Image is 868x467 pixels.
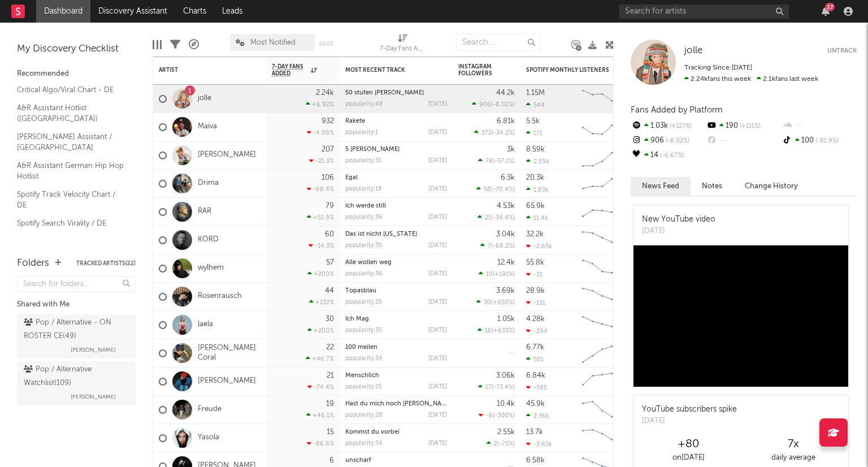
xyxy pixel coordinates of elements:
[493,215,513,221] span: -34.4 %
[428,243,447,249] div: [DATE]
[526,146,545,153] div: 8.59k
[494,441,497,447] span: 2
[345,260,447,266] div: Alle wollen weg
[458,63,498,77] div: Instagram Followers
[642,404,737,416] div: YouTube subscribers spike
[326,344,334,351] div: 22
[198,320,213,330] a: laela
[345,401,447,407] div: Hast du mich noch lieb?
[631,133,706,148] div: 906
[345,146,400,153] a: 5 [PERSON_NAME]
[691,177,734,196] button: Notes
[345,288,376,294] a: Topasblau
[345,327,382,334] div: popularity: 35
[198,122,217,132] a: Maiva
[782,133,857,148] div: 100
[345,231,417,237] a: Das ist nicht [US_STATE]
[345,316,369,322] a: Ich Mag
[478,327,515,334] div: ( )
[428,356,447,362] div: [DATE]
[17,188,124,211] a: Spotify Track Velocity Chart / DE
[198,405,222,414] a: Freude
[17,276,136,292] input: Search for folders...
[481,130,492,136] span: 372
[309,299,334,306] div: +132 %
[345,101,383,107] div: popularity: 48
[17,361,136,405] a: Pop / Alternative Watchlist(109)[PERSON_NAME]
[325,287,334,295] div: 44
[345,186,382,192] div: popularity: 18
[24,363,126,390] div: Pop / Alternative Watchlist ( 109 )
[345,429,400,435] a: Kommst du vorbei
[428,327,447,334] div: [DATE]
[496,372,515,379] div: 3.06k
[476,299,515,306] div: ( )
[577,311,628,339] svg: Chart title
[738,123,761,129] span: +111 %
[577,170,628,198] svg: Chart title
[526,186,549,193] div: 1.83k
[484,187,491,193] span: 58
[631,177,691,196] button: News Feed
[345,90,424,96] a: 50 stufen [PERSON_NAME]
[198,94,211,103] a: jolle
[345,356,383,362] div: popularity: 34
[577,198,628,226] svg: Chart title
[706,133,781,148] div: --
[497,315,515,323] div: 1.05k
[307,440,334,447] div: -86.6 %
[479,412,515,419] div: ( )
[345,214,383,220] div: popularity: 36
[309,157,334,165] div: -21.3 %
[326,259,334,266] div: 57
[71,343,116,357] span: [PERSON_NAME]
[664,138,689,144] span: -8.02 %
[325,231,334,238] div: 60
[322,118,334,125] div: 932
[526,271,542,278] div: -31
[307,214,334,221] div: +51.9 %
[526,89,545,97] div: 1.15M
[631,148,706,163] div: 14
[668,123,692,129] span: +127 %
[329,457,334,464] div: 6
[345,146,447,153] div: 5 TB Geduld
[526,429,543,436] div: 13.7k
[345,344,447,351] div: 100 meilen
[577,85,628,113] svg: Chart title
[345,67,430,73] div: Most Recent Track
[198,235,219,245] a: KORD
[345,299,382,305] div: popularity: 25
[577,254,628,283] svg: Chart title
[198,207,211,217] a: RAR
[478,383,515,391] div: ( )
[476,185,515,193] div: ( )
[380,42,425,56] div: 7-Day Fans Added (7-Day Fans Added)
[741,438,845,451] div: 7 x
[827,45,857,57] button: Untrack
[497,259,515,266] div: 12.4k
[17,235,124,247] a: Apple Top 200 / DE
[684,45,702,57] a: jolle
[76,261,136,266] button: Tracked Artists(22)
[480,242,515,249] div: ( )
[577,113,628,141] svg: Chart title
[501,174,515,181] div: 6.3k
[631,119,706,133] div: 1.03k
[496,231,515,238] div: 3.04k
[494,271,513,278] span: +191 %
[577,424,628,452] svg: Chart title
[325,202,334,210] div: 79
[526,344,544,351] div: 6.77k
[734,177,809,196] button: Change History
[496,287,515,295] div: 3.69k
[345,457,447,464] div: unscharf
[198,377,256,386] a: [PERSON_NAME]
[198,292,242,301] a: Rosenrausch
[345,158,381,164] div: popularity: 31
[345,231,447,237] div: Das ist nicht New York
[307,327,334,334] div: +200 %
[306,412,334,419] div: +46.1 %
[428,129,447,136] div: [DATE]
[345,175,447,181] div: Egal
